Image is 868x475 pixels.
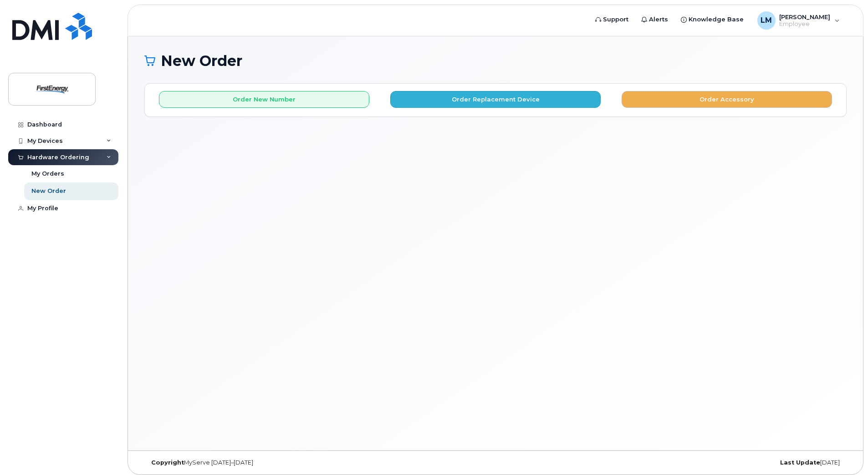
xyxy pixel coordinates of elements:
button: Order Accessory [622,91,832,108]
h1: New Order [144,53,847,69]
div: MyServe [DATE]–[DATE] [144,459,378,466]
div: [DATE] [613,459,847,466]
button: Order Replacement Device [390,91,601,108]
strong: Copyright [151,459,184,466]
button: Order New Number [159,91,369,108]
iframe: Messenger Launcher [828,435,861,468]
strong: Last Update [780,459,820,466]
